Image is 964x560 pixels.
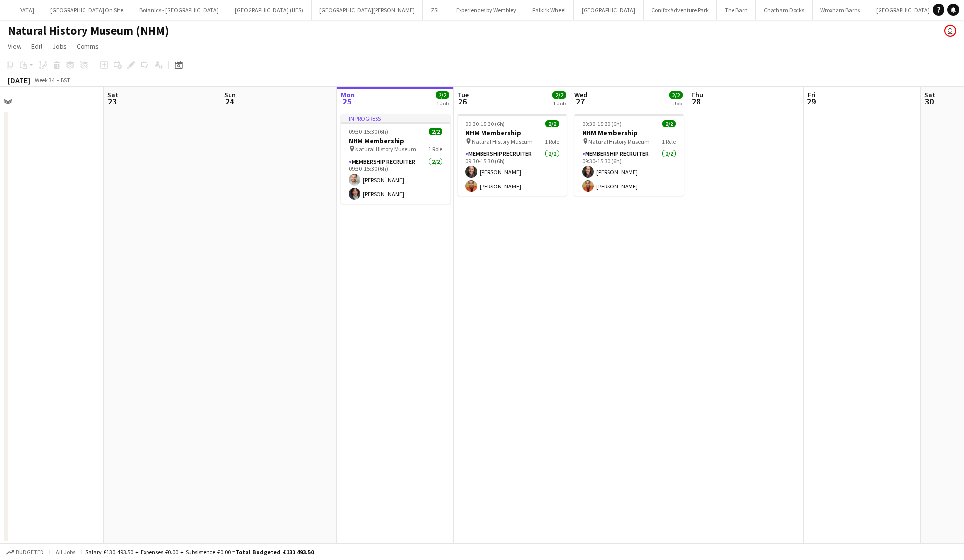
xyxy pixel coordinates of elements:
[61,76,70,83] div: BST
[131,0,227,20] button: Botanics - [GEOGRAPHIC_DATA]
[524,0,574,20] button: Falkirk Wheel
[423,0,448,20] button: ZSL
[227,0,312,20] button: [GEOGRAPHIC_DATA] (HES)
[235,548,314,556] span: Total Budgeted £130 493.50
[48,40,71,53] a: Jobs
[574,0,644,20] button: [GEOGRAPHIC_DATA]
[4,40,25,53] a: View
[448,0,524,20] button: Experiences by Wembley
[8,42,21,51] span: View
[31,42,42,51] span: Edit
[73,40,103,53] a: Comms
[54,548,77,556] span: All jobs
[32,76,57,83] span: Week 34
[868,0,938,20] button: [GEOGRAPHIC_DATA]
[77,42,99,51] span: Comms
[42,0,131,20] button: [GEOGRAPHIC_DATA] On Site
[16,549,44,556] span: Budgeted
[944,25,956,37] app-user-avatar: Eldina Munatay
[756,0,813,20] button: Chatham Docks
[5,547,45,558] button: Budgeted
[644,0,717,20] button: Conifox Adventure Park
[27,40,46,53] a: Edit
[312,0,423,20] button: [GEOGRAPHIC_DATA][PERSON_NAME]
[8,23,169,38] h1: Natural History Museum (NHM)
[85,548,314,556] div: Salary £130 493.50 + Expenses £0.00 + Subsistence £0.00 =
[8,75,30,85] div: [DATE]
[52,42,67,51] span: Jobs
[813,0,868,20] button: Wroxham Barns
[717,0,756,20] button: The Barn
